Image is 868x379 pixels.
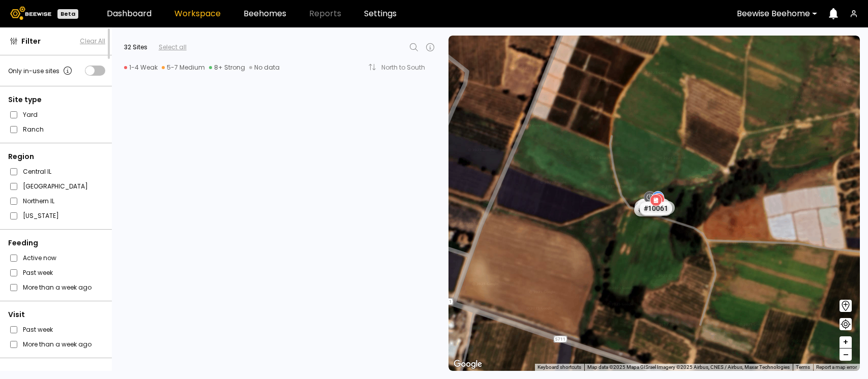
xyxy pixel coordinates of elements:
div: Only in-use sites [8,65,74,77]
span: Filter [21,36,41,47]
div: Site type [8,94,105,105]
span: Reports [309,10,341,18]
a: Report a map error [816,364,857,370]
div: # 10061 [639,202,672,215]
div: No data [249,64,280,72]
div: 5-7 Medium [162,64,205,72]
label: Past week [23,324,53,335]
label: [GEOGRAPHIC_DATA] [23,181,88,192]
button: Clear All [80,37,105,46]
div: Select all [159,43,187,52]
button: + [840,336,852,349]
img: Beewise logo [10,7,51,20]
div: Region [8,151,105,162]
div: Beta [57,9,78,19]
div: Feeding [8,238,105,248]
div: # 10188 [634,203,667,216]
label: [US_STATE] [23,210,59,221]
button: Keyboard shortcuts [537,364,581,371]
span: + [843,336,849,349]
a: Settings [364,10,397,18]
span: – [843,349,849,361]
span: Map data ©2025 Mapa GISrael Imagery ©2025 Airbus, CNES / Airbus, Maxar Technologies [587,364,790,370]
label: More than a week ago [23,282,92,293]
div: 32 Sites [124,43,147,52]
label: Past week [23,267,53,278]
a: Terms [796,364,810,370]
button: – [840,349,852,361]
label: More than a week ago [23,339,92,350]
div: Visit [8,309,105,320]
label: Yard [23,109,38,120]
div: 8+ Strong [209,64,245,72]
label: Ranch [23,124,44,135]
div: 1-4 Weak [124,64,158,72]
div: ארנבות [640,193,669,214]
div: # 10074 [642,201,674,214]
a: Beehomes [244,10,286,18]
label: Active now [23,252,56,263]
div: North to South [381,65,432,71]
a: Open this area in Google Maps (opens a new window) [451,358,485,371]
img: Google [451,358,485,371]
a: Dashboard [107,10,152,18]
a: Workspace [174,10,221,18]
label: Northern IL [23,196,54,206]
label: Central IL [23,166,51,177]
